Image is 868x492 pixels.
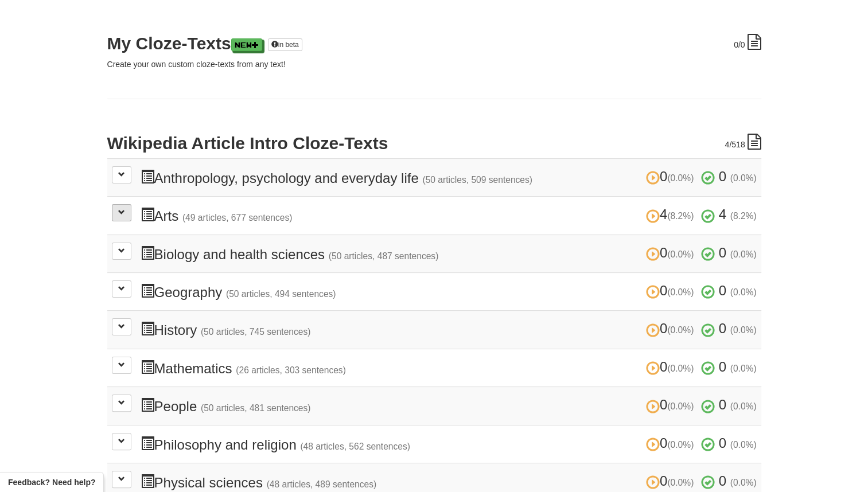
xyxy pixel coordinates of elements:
small: (0.0%) [730,287,757,297]
small: (0.0%) [667,364,694,373]
small: (0.0%) [730,325,757,335]
small: (0.0%) [730,478,757,487]
span: 0 [646,283,698,298]
small: (0.0%) [667,173,694,183]
small: (0.0%) [730,173,757,183]
small: (0.0%) [730,440,757,450]
span: 0 [734,40,738,49]
small: (8.2%) [667,211,694,221]
h3: History [141,321,757,338]
div: /0 [734,34,761,50]
small: (0.0%) [730,401,757,411]
small: (0.0%) [667,401,694,411]
span: 0 [719,321,726,336]
span: 0 [719,397,726,412]
span: 0 [646,473,698,489]
span: 0 [719,435,726,451]
span: 4 [646,206,698,222]
div: /518 [725,134,761,150]
h3: Mathematics [141,360,757,376]
span: 0 [719,473,726,489]
h3: Physical sciences [141,474,757,490]
span: 0 [719,359,726,374]
h3: People [141,397,757,414]
small: (0.0%) [730,249,757,259]
span: 0 [646,359,698,374]
span: 0 [646,245,698,260]
h3: Biology and health sciences [141,245,757,262]
span: 0 [646,169,698,184]
h2: My Cloze-Texts [107,34,761,53]
h3: Philosophy and religion [141,436,757,452]
small: (0.0%) [667,325,694,335]
small: (26 articles, 303 sentences) [236,365,346,375]
small: (0.0%) [730,364,757,373]
small: (0.0%) [667,478,694,487]
small: (50 articles, 745 sentences) [201,327,311,337]
small: (0.0%) [667,249,694,259]
small: (0.0%) [667,287,694,297]
small: (8.2%) [730,211,757,221]
small: (48 articles, 489 sentences) [267,479,377,489]
small: (49 articles, 677 sentences) [182,213,293,222]
h3: Anthropology, psychology and everyday life [141,169,757,186]
span: 4 [725,140,729,149]
span: 4 [719,206,726,222]
h3: Arts [141,207,757,224]
h3: Geography [141,283,757,300]
span: 0 [646,435,698,451]
span: 0 [719,245,726,260]
small: (48 articles, 562 sentences) [300,442,410,451]
span: 0 [719,169,726,184]
small: (50 articles, 481 sentences) [201,403,311,413]
a: in beta [268,38,302,51]
span: 0 [719,283,726,298]
small: (50 articles, 487 sentences) [329,251,439,261]
small: (50 articles, 509 sentences) [422,175,532,185]
a: New [231,38,262,51]
span: Open feedback widget [8,477,95,488]
small: (50 articles, 494 sentences) [226,289,336,299]
p: Create your own custom cloze-texts from any text! [107,58,761,70]
small: (0.0%) [667,440,694,450]
h2: Wikipedia Article Intro Cloze-Texts [107,134,761,153]
span: 0 [646,397,698,412]
span: 0 [646,321,698,336]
